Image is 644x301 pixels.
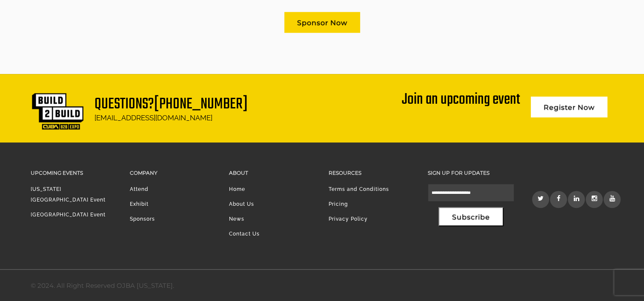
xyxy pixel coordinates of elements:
h1: Questions? [94,97,248,112]
h3: Sign up for updates [428,168,514,178]
input: Enter your email address [11,104,155,122]
a: Sponsor Now [284,12,360,33]
a: Register Now [531,97,607,117]
h3: Company [130,168,216,178]
textarea: Type your message and click 'Submit' [11,129,155,229]
div: © 2024. All Right Reserved OJBA [US_STATE]. [31,280,174,291]
em: Submit [125,236,155,247]
div: Join an upcoming event [402,92,520,108]
input: Enter your last name [11,79,155,97]
a: About Us [229,201,254,207]
div: Minimize live chat window [140,4,160,25]
h3: About [229,168,315,178]
div: Leave a message [44,48,143,59]
a: Sponsors [130,216,155,222]
a: Terms and Conditions [328,186,389,192]
a: [EMAIL_ADDRESS][DOMAIN_NAME] [94,114,212,122]
a: Contact Us [229,231,260,237]
a: [GEOGRAPHIC_DATA] Event [31,212,106,218]
a: Pricing [328,201,347,207]
a: Privacy Policy [328,216,367,222]
a: [PHONE_NUMBER] [154,92,248,116]
button: Subscribe [438,207,504,226]
h3: Resources [328,168,415,178]
h3: Upcoming Events [31,168,117,178]
a: Exhibit [130,201,149,207]
a: Attend [130,186,149,192]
